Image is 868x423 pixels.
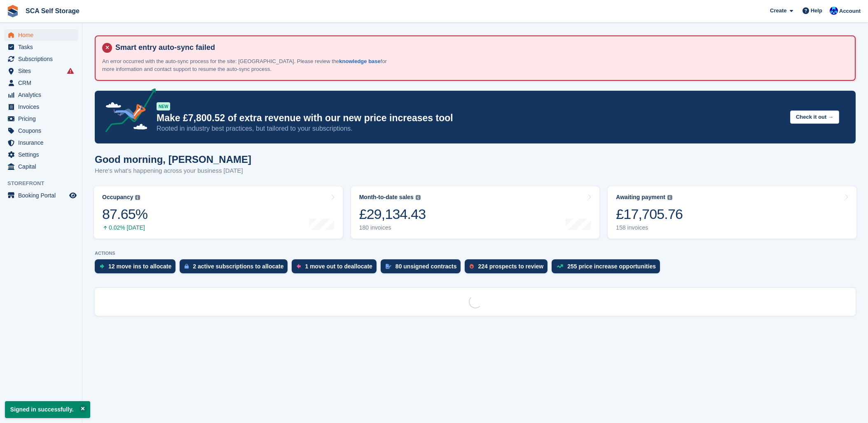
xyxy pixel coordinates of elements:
[552,259,664,277] a: 255 price increase opportunities
[18,161,68,172] span: Capital
[18,77,68,89] span: CRM
[4,113,78,125] a: menu
[157,112,784,124] p: Make £7,800.52 of extra revenue with our new price increases tool
[102,224,147,231] div: 0.02% [DATE]
[102,206,147,223] div: 87.65%
[4,89,78,101] a: menu
[95,166,251,176] p: Here's what's happening across your business [DATE]
[4,125,78,136] a: menu
[102,194,133,201] div: Occupancy
[386,264,391,269] img: contract_signature_icon-13c848040528278c33f63329250d36e43548de30e8caae1d1a13099fd9432cc5.svg
[18,149,68,160] span: Settings
[18,65,68,77] span: Sites
[616,224,683,231] div: 158 invoices
[135,195,140,200] img: icon-info-grey-7440780725fd019a000dd9b08b2336e03edf1995a4989e88bcd33f0948082b44.svg
[465,259,552,277] a: 224 prospects to review
[18,137,68,148] span: Insurance
[18,125,68,136] span: Coupons
[351,186,600,239] a: Month-to-date sales £29,134.43 180 invoices
[68,190,78,200] a: Preview store
[608,186,856,239] a: Awaiting payment £17,705.76 158 invoices
[185,263,189,269] img: active_subscription_to_allocate_icon-d502201f5373d7db506a760aba3b589e785aa758c864c3986d89f69b8ff3...
[359,194,414,201] div: Month-to-date sales
[4,29,78,41] a: menu
[95,251,856,256] p: ACTIONS
[4,53,78,65] a: menu
[667,195,672,200] img: icon-info-grey-7440780725fd019a000dd9b08b2336e03edf1995a4989e88bcd33f0948082b44.svg
[395,263,457,270] div: 80 unsigned contracts
[616,194,665,201] div: Awaiting payment
[94,186,343,239] a: Occupancy 87.65% 0.02% [DATE]
[4,149,78,160] a: menu
[18,29,68,41] span: Home
[112,43,848,52] h4: Smart entry auto-sync failed
[339,58,380,64] a: knowledge base
[98,88,156,135] img: price-adjustments-announcement-icon-8257ccfd72463d97f412b2fc003d46551f7dbcb40ab6d574587a9cd5c0d94...
[18,101,68,113] span: Invoices
[557,264,563,268] img: price_increase_opportunities-93ffe204e8149a01c8c9dc8f82e8f89637d9d84a8eef4429ea346261dce0b2c0.svg
[4,77,78,89] a: menu
[830,7,838,15] img: Kelly Neesham
[67,68,74,74] i: Smart entry sync failures have occurred
[7,5,19,17] img: stora-icon-8386f47178a22dfd0bd8f6a31ec36ba5ce8667c1dd55bd0f319d3a0aa187defe.svg
[470,264,474,269] img: prospect-51fa495bee0391a8d652442698ab0144808aea92771e9ea1ae160a38d050c398.svg
[359,206,426,223] div: £29,134.43
[4,41,78,53] a: menu
[7,179,82,188] span: Storefront
[102,57,391,73] p: An error occurred with the auto-sync process for the site: [GEOGRAPHIC_DATA]. Please review the f...
[18,41,68,53] span: Tasks
[4,190,78,201] a: menu
[18,89,68,101] span: Analytics
[292,259,380,277] a: 1 move out to deallocate
[790,110,839,124] button: Check it out →
[108,263,171,270] div: 12 move ins to allocate
[770,7,786,15] span: Create
[811,7,822,15] span: Help
[839,7,861,15] span: Account
[5,401,90,418] p: Signed in successfully.
[95,154,251,165] h1: Good morning, [PERSON_NAME]
[4,65,78,77] a: menu
[478,263,543,270] div: 224 prospects to review
[100,264,104,269] img: move_ins_to_allocate_icon-fdf77a2bb77ea45bf5b3d319d69a93e2d87916cf1d5bf7949dd705db3b84f3ca.svg
[18,113,68,125] span: Pricing
[305,263,372,270] div: 1 move out to deallocate
[18,190,68,201] span: Booking Portal
[4,161,78,172] a: menu
[359,224,426,231] div: 180 invoices
[416,195,421,200] img: icon-info-grey-7440780725fd019a000dd9b08b2336e03edf1995a4989e88bcd33f0948082b44.svg
[193,263,283,270] div: 2 active subscriptions to allocate
[567,263,656,270] div: 255 price increase opportunities
[381,259,465,277] a: 80 unsigned contracts
[4,137,78,148] a: menu
[157,124,784,133] p: Rooted in industry best practices, but tailored to your subscriptions.
[180,259,292,277] a: 2 active subscriptions to allocate
[616,206,683,223] div: £17,705.76
[4,101,78,113] a: menu
[95,259,180,277] a: 12 move ins to allocate
[297,264,301,269] img: move_outs_to_deallocate_icon-f764333ba52eb49d3ac5e1228854f67142a1ed5810a6f6cc68b1a99e826820c5.svg
[157,102,170,110] div: NEW
[22,4,83,18] a: SCA Self Storage
[18,53,68,65] span: Subscriptions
